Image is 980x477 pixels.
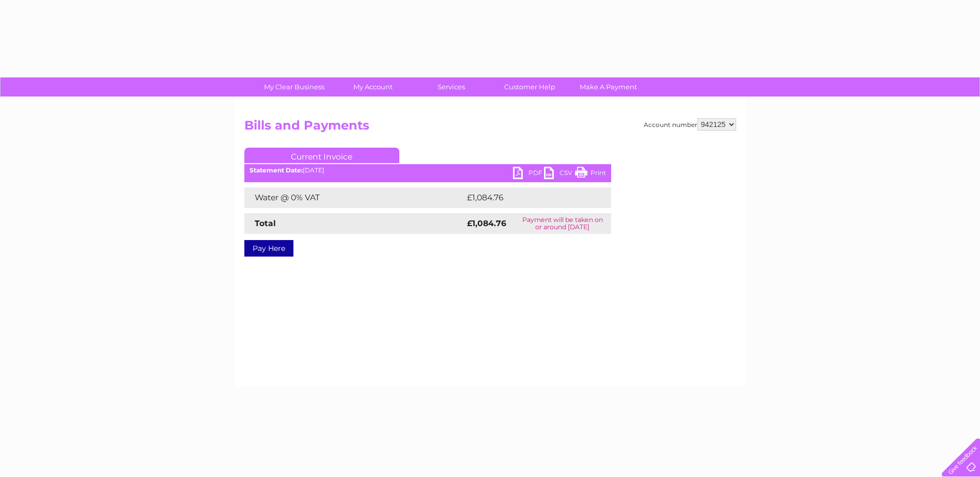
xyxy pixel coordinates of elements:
[513,167,544,182] a: PDF
[244,167,611,174] div: [DATE]
[244,240,293,257] a: Pay Here
[252,77,337,97] a: My Clear Business
[250,166,303,174] b: Statement Date:
[644,118,736,131] div: Account number
[514,213,611,234] td: Payment will be taken on or around [DATE]
[575,167,606,182] a: Print
[544,167,575,182] a: CSV
[330,77,415,97] a: My Account
[244,187,464,208] td: Water @ 0% VAT
[467,218,506,228] strong: £1,084.76
[244,118,736,138] h2: Bills and Payments
[409,77,494,97] a: Services
[255,218,276,228] strong: Total
[487,77,572,97] a: Customer Help
[464,187,595,208] td: £1,084.76
[566,77,651,97] a: Make A Payment
[244,148,399,163] a: Current Invoice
